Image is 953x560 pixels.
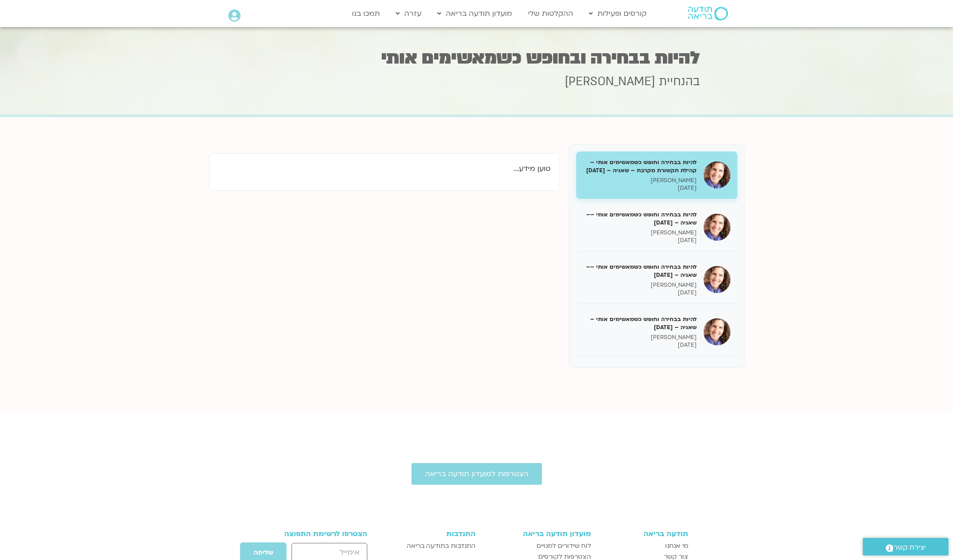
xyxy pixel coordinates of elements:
a: ההקלטות שלי [523,5,578,22]
img: להיות בבחירה וחופש כשמאשימים אותי – קהילת תקשורת מקרבת – שאניה – 07/05/35 [703,161,731,188]
span: מי אנחנו [665,541,688,551]
a: תמכו בנו [347,5,384,22]
a: מי אנחנו [600,541,689,551]
p: [DATE] [583,184,697,192]
h3: הצטרפו לרשימת התפוצה [265,530,367,538]
a: התנדבות בתודעה בריאה [392,541,476,551]
a: מועדון תודעה בריאה [433,5,517,22]
img: להיות בבחירה וחופש כשמאשימים אותי –– שאניה – 14/05/25 [703,214,731,241]
p: [PERSON_NAME] [583,281,697,289]
p: [DATE] [583,289,697,297]
img: להיות בבחירה וחופש כשמאשימים אותי – שאניה – 28/05/25 [703,318,731,345]
p: [PERSON_NAME] [583,177,697,184]
span: לוח שידורים למנויים [537,541,591,551]
h3: תודעה בריאה [600,530,689,538]
h5: להיות בבחירה וחופש כשמאשימים אותי –– שאניה – [DATE] [583,211,697,227]
p: [PERSON_NAME] [583,334,697,341]
span: בהנחיית [659,73,700,90]
h3: מועדון תודעה בריאה [485,530,591,538]
p: טוען מידע... [218,163,551,175]
span: יצירת קשר [893,542,926,554]
span: התנדבות בתודעה בריאה [407,541,476,551]
p: [DATE] [583,341,697,349]
span: הצטרפות למועדון תודעה בריאה [425,470,528,478]
h5: להיות בבחירה וחופש כשמאשימים אותי –– שאניה – [DATE] [583,263,697,279]
a: לוח שידורים למנויים [485,541,591,551]
p: [DATE] [583,237,697,244]
a: עזרה [391,5,426,22]
a: קורסים ופעילות [584,5,651,22]
img: להיות בבחירה וחופש כשמאשימים אותי –– שאניה – 21/05/25 [703,266,731,293]
h5: להיות בבחירה וחופש כשמאשימים אותי – שאניה – [DATE] [583,315,697,331]
a: הצטרפות למועדון תודעה בריאה [412,463,542,485]
a: יצירת קשר [863,538,948,555]
img: תודעה בריאה [688,7,728,20]
p: [PERSON_NAME] [583,229,697,237]
span: שליחה [254,549,273,556]
h1: להיות בבחירה ובחופש כשמאשימים אותי [253,49,700,67]
h3: התנדבות [392,530,476,538]
h5: להיות בבחירה וחופש כשמאשימים אותי – קהילת תקשורת מקרבת – שאניה – [DATE] [583,158,697,174]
